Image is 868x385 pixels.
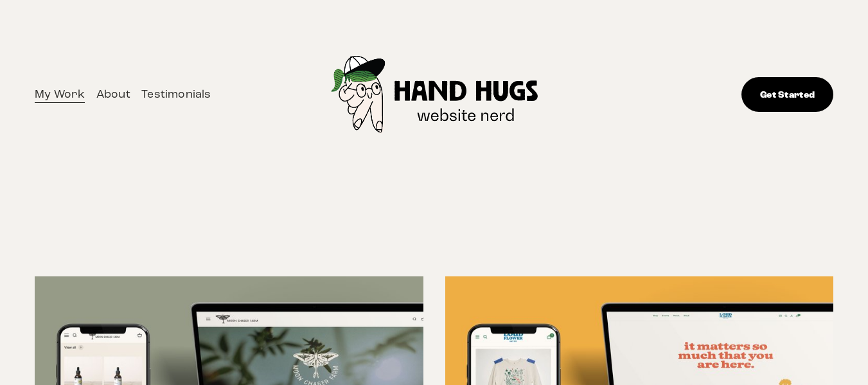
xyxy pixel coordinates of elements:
[141,85,211,104] a: Testimonials
[741,77,833,112] a: Get Started
[306,14,564,175] img: Hand Hugs Design | Independent Shopify Expert in Boulder, CO
[35,85,85,104] a: My Work
[96,85,130,104] a: About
